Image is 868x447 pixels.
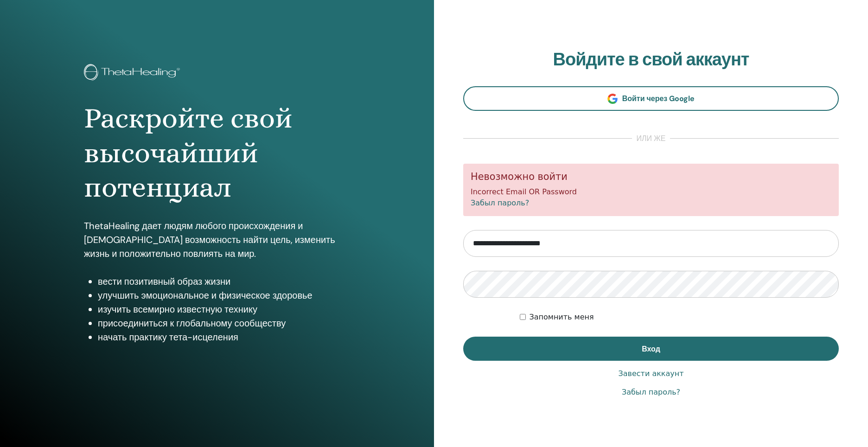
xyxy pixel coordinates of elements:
[463,49,839,70] h2: Войдите в свой аккаунт
[520,312,839,323] div: Keep me authenticated indefinitely or until I manually logout
[463,86,839,111] a: Войти через Google
[463,164,839,216] div: Incorrect Email OR Password
[98,275,350,288] li: вести позитивный образ жизни
[84,101,350,204] h1: Раскройте свой высочайший потенциал
[98,302,350,316] li: изучить всемирно известную технику
[622,94,695,103] span: Войти через Google
[471,198,529,207] a: Забыл пароль?
[84,219,350,261] p: ThetaHealing дает людям любого происхождения и [DEMOGRAPHIC_DATA] возможность найти цель, изменит...
[618,368,683,379] a: Завести аккаунт
[632,133,670,144] span: или же
[463,337,839,361] button: Вход
[530,312,594,323] label: Запомнить меня
[642,344,660,354] span: Вход
[98,316,350,330] li: присоединиться к глобальному сообществу
[471,171,831,183] h5: Невозможно войти
[98,288,350,302] li: улучшить эмоциональное и физическое здоровье
[622,387,680,398] a: Забыл пароль?
[98,330,350,344] li: начать практику тета-исцеления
